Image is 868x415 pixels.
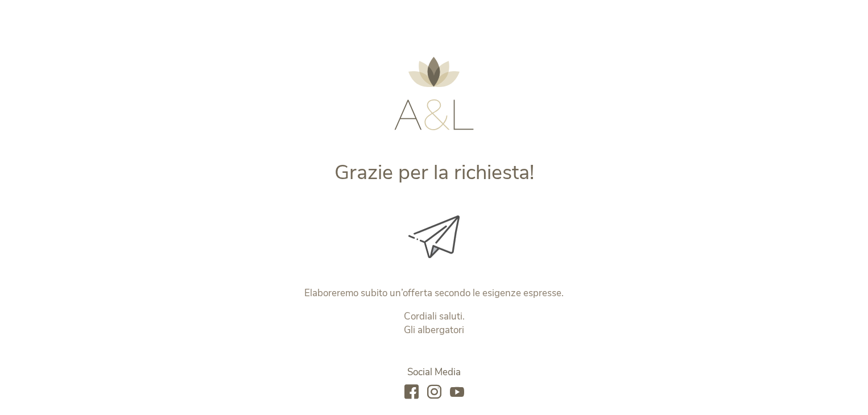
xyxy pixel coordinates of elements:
span: Grazie per la richiesta! [334,159,534,186]
p: Elaboreremo subito un’offerta secondo le esigenze espresse. [197,287,672,300]
span: Social Media [407,366,461,379]
a: facebook [404,385,419,400]
img: Grazie per la richiesta! [408,215,460,258]
p: Cordiali saluti. Gli albergatori [197,310,672,337]
a: youtube [450,385,464,400]
img: AMONTI & LUNARIS Wellnessresort [394,57,474,130]
a: instagram [427,385,441,400]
